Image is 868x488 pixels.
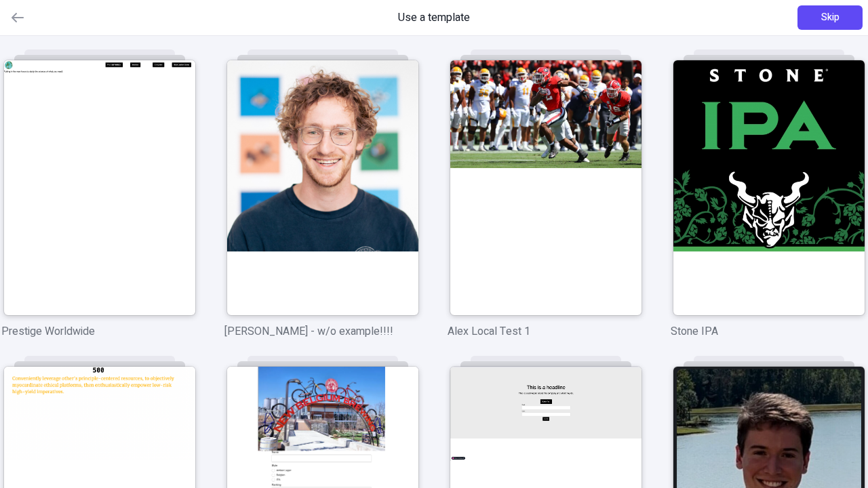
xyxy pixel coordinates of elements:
p: [PERSON_NAME] - w/o example!!!! [224,323,420,340]
span: Use a template [398,9,470,26]
p: Stone IPA [671,323,867,340]
span: Skip [821,10,840,25]
p: Prestige Worldwide [1,323,197,340]
button: Skip [797,5,863,30]
p: Alex Local Test 1 [448,323,644,340]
